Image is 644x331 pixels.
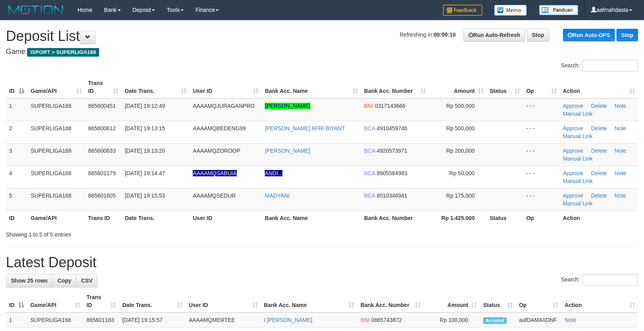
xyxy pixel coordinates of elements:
[463,28,525,42] a: Run Auto-Refresh
[6,28,638,44] h1: Deposit List
[6,211,28,225] th: ID
[262,211,361,225] th: Bank Acc. Name
[27,290,83,313] th: Game/API: activate to sort column ascending
[591,170,607,176] a: Delete
[6,143,28,166] td: 3
[523,121,560,143] td: - - -
[85,211,122,225] th: Trans ID
[193,103,255,109] span: AAAAMQJURAGANPRO
[563,155,593,162] a: Manual Link
[563,148,583,154] a: Approve
[539,5,578,15] img: panduan.png
[582,274,638,286] input: Search:
[400,31,456,38] span: Refreshing in:
[614,103,626,109] a: Note
[28,121,85,143] td: SUPERLIGA168
[364,170,375,176] span: BCA
[591,148,607,154] a: Delete
[429,211,487,225] th: Rp 1.425.000
[516,313,561,327] td: aafDAMAIIDNF
[88,103,116,109] span: 865600451
[376,125,407,131] span: Copy 4910459746 to clipboard
[523,76,560,98] th: Op: activate to sort column ascending
[6,166,28,188] td: 4
[88,192,116,199] span: 865601605
[125,125,165,131] span: [DATE] 19:13:15
[561,60,638,72] label: Search:
[376,170,407,176] span: Copy 8905584983 to clipboard
[6,98,28,121] td: 1
[375,103,406,109] span: Copy 0317143666 to clipboard
[190,211,262,225] th: User ID
[122,76,190,98] th: Date Trans.: activate to sort column ascending
[357,290,424,313] th: Bank Acc. Number: activate to sort column ascending
[449,170,475,176] span: Rp 50,000
[6,188,28,211] td: 5
[265,192,290,199] a: MADYANI
[52,274,76,287] a: Copy
[364,103,373,109] span: BNI
[563,111,593,117] a: Manual Link
[523,166,560,188] td: - - -
[265,148,310,154] a: [PERSON_NAME]
[523,143,560,166] td: - - -
[591,103,607,109] a: Delete
[563,178,593,184] a: Manual Link
[11,277,48,284] span: Show 25 rows
[88,125,116,131] span: 865600612
[582,60,638,72] input: Search:
[376,192,407,199] span: Copy 8010346941 to clipboard
[360,317,369,323] span: BNI
[361,211,429,225] th: Bank Acc. Number
[446,125,474,131] span: Rp 500,000
[616,29,638,41] a: Stop
[523,211,560,225] th: Op
[190,76,262,98] th: User ID: activate to sort column ascending
[193,125,246,131] span: AAAAMQBEDENG99
[28,143,85,166] td: SUPERLIGA168
[186,290,261,313] th: User ID: activate to sort column ascending
[28,166,85,188] td: SUPERLIGA168
[563,192,583,199] a: Approve
[125,170,165,176] span: [DATE] 19:14:47
[125,148,165,154] span: [DATE] 19:13:20
[364,148,375,154] span: BCA
[483,317,507,324] span: Accepted
[565,317,576,323] a: Note
[6,313,27,327] td: 1
[122,211,190,225] th: Date Trans.
[81,277,92,284] span: CSV
[443,5,482,16] img: Feedback.jpg
[6,121,28,143] td: 2
[265,125,345,131] a: [PERSON_NAME] AFRI BIYANT
[561,274,638,286] label: Search:
[262,76,361,98] th: Bank Acc. Name: activate to sort column ascending
[6,76,28,98] th: ID: activate to sort column descending
[6,4,66,16] img: MOTION_logo.png
[560,211,638,225] th: Action
[364,125,375,131] span: BCA
[6,227,262,239] div: Showing 1 to 5 of 5 entries
[614,148,626,154] a: Note
[614,170,626,176] a: Note
[125,103,165,109] span: [DATE] 19:12:49
[193,170,236,176] span: Nama rekening ada tanda titik/strip, harap diedit
[523,188,560,211] td: - - -
[376,148,407,154] span: Copy 4920573971 to clipboard
[119,313,186,327] td: [DATE] 19:15:57
[516,290,561,313] th: Op: activate to sort column ascending
[119,290,186,313] th: Date Trans.: activate to sort column ascending
[27,313,83,327] td: SUPERLIGA168
[560,76,638,98] th: Action: activate to sort column ascending
[6,48,638,56] h4: Game:
[27,48,99,57] span: ISPORT > SUPERLIGA168
[494,5,527,16] img: Button%20Memo.svg
[523,98,560,121] td: - - -
[361,76,429,98] th: Bank Acc. Number: activate to sort column ascending
[446,148,474,154] span: Rp 200,000
[446,103,474,109] span: Rp 500,000
[429,76,487,98] th: Amount: activate to sort column ascending
[563,29,615,41] a: Run Auto-DPS
[371,317,402,323] span: Copy 0865743872 to clipboard
[28,76,85,98] th: Game/API: activate to sort column ascending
